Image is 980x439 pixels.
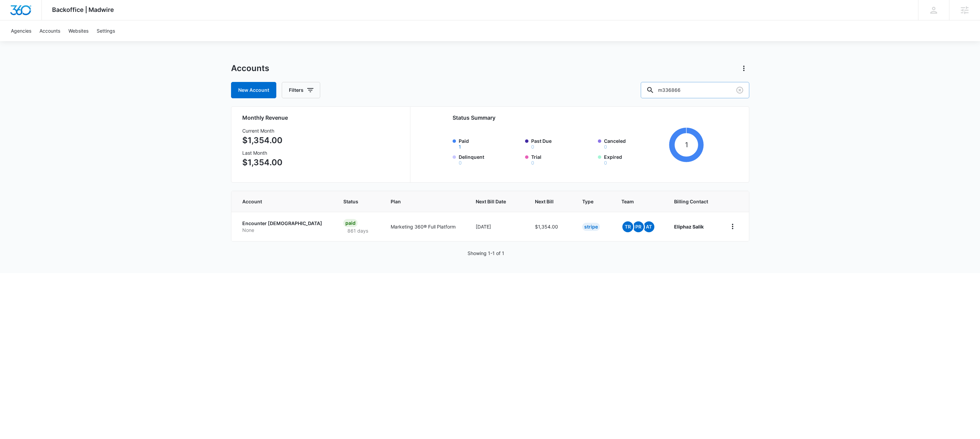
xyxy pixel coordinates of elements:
[35,20,64,41] a: Accounts
[582,198,595,205] span: Type
[242,149,282,156] h3: Last Month
[52,6,114,13] span: Backoffice | Madwire
[527,212,574,241] td: $1,354.00
[231,82,276,98] a: New Account
[64,20,93,41] a: Websites
[531,137,594,149] label: Past Due
[459,137,521,149] label: Paid
[282,82,320,98] button: Filters
[242,220,327,233] a: Encounter [DEMOGRAPHIC_DATA]None
[242,198,317,205] span: Account
[674,224,704,230] strong: Eliphaz Salik
[242,156,282,169] p: $1,354.00
[468,212,527,241] td: [DATE]
[343,227,372,234] p: 861 days
[674,198,710,205] span: Billing Contact
[604,137,667,149] label: Canceled
[734,85,745,96] button: Clear
[93,20,119,41] a: Settings
[242,227,327,234] p: None
[738,63,749,74] button: Actions
[622,221,633,232] span: TR
[7,20,35,41] a: Agencies
[643,221,654,232] span: AT
[459,145,461,149] button: Paid
[343,198,364,205] span: Status
[242,127,282,134] h3: Current Month
[604,153,667,165] label: Expired
[453,114,704,122] h2: Status Summary
[476,198,509,205] span: Next Bill Date
[468,250,504,257] p: Showing 1-1 of 1
[535,198,556,205] span: Next Bill
[242,220,327,227] p: Encounter [DEMOGRAPHIC_DATA]
[343,219,358,227] div: Paid
[633,221,644,232] span: PR
[727,221,738,232] button: home
[582,223,600,231] div: Stripe
[459,153,521,165] label: Delinquent
[531,153,594,165] label: Trial
[391,223,460,230] p: Marketing 360® Full Platform
[242,114,402,122] h2: Monthly Revenue
[391,198,460,205] span: Plan
[621,198,648,205] span: Team
[242,134,282,147] p: $1,354.00
[685,140,688,149] tspan: 1
[641,82,749,98] input: Search
[231,63,269,73] h1: Accounts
